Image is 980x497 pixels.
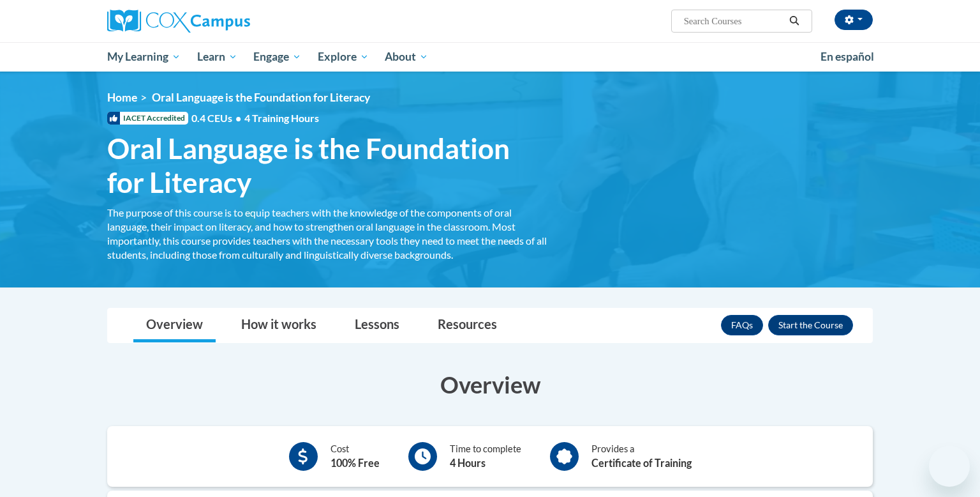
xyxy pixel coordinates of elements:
[107,10,250,33] img: Cox Campus
[812,43,882,70] a: En español
[450,442,521,471] div: Time to complete
[88,42,892,72] div: Main menu
[721,315,763,335] a: FAQs
[318,49,369,65] span: Explore
[235,112,241,124] span: •
[244,112,319,124] span: 4 Training Hours
[99,42,189,72] a: My Learning
[228,309,329,342] a: How it works
[107,112,188,125] span: IACET Accredited
[385,49,428,65] span: About
[107,369,873,401] h3: Overview
[197,49,237,65] span: Learn
[133,309,216,342] a: Overview
[785,13,804,29] button: Search
[107,49,181,65] span: My Learning
[929,446,970,487] iframe: Button to launch messaging window
[450,457,486,469] b: 4 Hours
[107,132,547,199] span: Oral Language is the Foundation for Literacy
[820,50,874,63] span: En español
[152,91,370,104] span: Oral Language is the Foundation for Literacy
[330,457,380,469] b: 100% Free
[330,442,380,471] div: Cost
[309,42,377,72] a: Explore
[591,457,692,469] b: Certificate of Training
[107,206,547,262] div: The purpose of this course is to equip teachers with the knowledge of the components of oral lang...
[342,309,412,342] a: Lessons
[377,42,437,72] a: About
[107,91,137,104] a: Home
[245,42,309,72] a: Engage
[253,49,301,65] span: Engage
[591,442,692,471] div: Provides a
[107,10,350,33] a: Cox Campus
[191,111,319,125] span: 0.4 CEUs
[768,315,853,335] button: Enroll
[189,42,246,72] a: Learn
[835,10,873,30] button: Account Settings
[683,13,785,29] input: Search Courses
[425,309,510,342] a: Resources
